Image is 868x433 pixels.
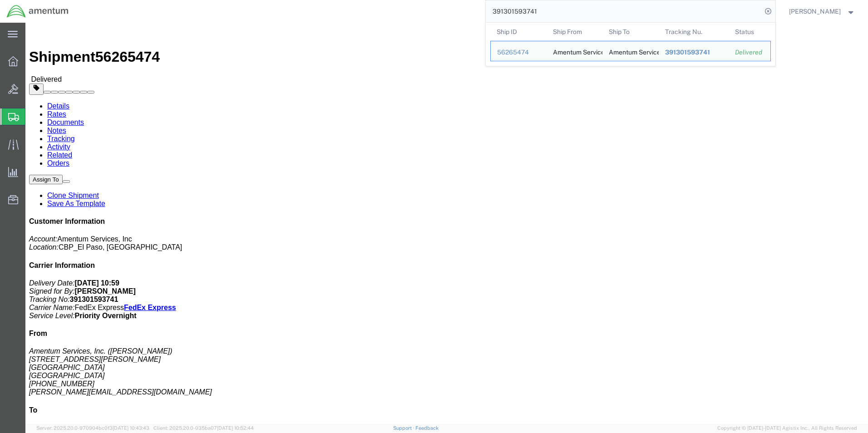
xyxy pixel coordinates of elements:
span: Client: 2025.20.0-035ba07 [153,425,254,431]
th: Tracking Nu. [658,23,729,41]
button: [PERSON_NAME] [789,6,856,17]
div: 391301593741 [665,48,722,57]
span: James Barragan [789,6,841,16]
th: Ship To [602,23,659,41]
input: Search for shipment number, reference number [486,0,762,22]
span: 391301593741 [665,49,710,56]
span: [DATE] 10:43:43 [113,425,149,431]
iframe: FS Legacy Container [25,23,868,423]
span: Server: 2025.20.0-970904bc0f3 [36,425,149,431]
th: Ship From [546,23,602,41]
div: Delivered [735,48,764,57]
th: Ship ID [490,23,547,41]
div: 56265474 [497,48,540,57]
img: logo [6,5,69,18]
span: [DATE] 10:52:44 [217,425,254,431]
span: Copyright © [DATE]-[DATE] Agistix Inc., All Rights Reserved [717,424,857,432]
div: Amentum Services, Inc. [552,41,596,61]
a: Feedback [415,425,439,431]
div: Amentum Services, Inc [609,41,652,61]
table: Search Results [490,23,775,66]
th: Status [729,23,771,41]
a: Support [393,425,416,431]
